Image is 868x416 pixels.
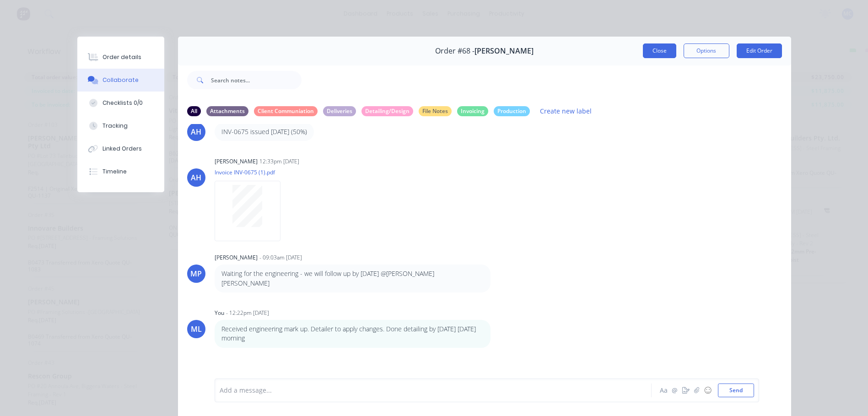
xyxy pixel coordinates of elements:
div: Collaborate [102,76,139,84]
button: ☺ [702,385,713,396]
button: Close [643,43,676,58]
div: Attachments [206,106,248,116]
div: Deliveries [323,106,356,116]
div: AH [191,172,201,183]
button: Edit Order [737,43,782,58]
div: [PERSON_NAME] [215,254,258,262]
button: Send [718,384,754,397]
button: Aa [658,385,669,396]
div: Invoicing [457,106,488,116]
button: Linked Orders [77,137,164,160]
div: [PERSON_NAME] [215,157,258,166]
button: Create new label [535,105,597,117]
div: AH [191,126,201,137]
button: Order details [77,46,164,69]
button: Checklists 0/0 [77,92,164,114]
div: Checklists 0/0 [102,99,143,107]
div: All [187,106,201,116]
div: Linked Orders [102,145,142,153]
p: Waiting for the engineering - we will follow up by [DATE] @[PERSON_NAME] [PERSON_NAME] [221,269,484,288]
button: @ [669,385,680,396]
div: Timeline [102,167,127,176]
button: Tracking [77,114,164,137]
div: 12:33pm [DATE] [259,157,299,166]
span: Order #68 - [435,47,474,55]
div: - 12:22pm [DATE] [226,309,269,317]
div: Order details [102,53,141,61]
p: Received engineering mark up. Detailer to apply changes. Done detailing by [DATE] [DATE] morning [221,324,484,343]
div: - 12:50pm [DATE] [226,364,269,373]
div: You [215,309,224,317]
p: INV-0675 issued [DATE] (50%) [221,127,307,136]
div: You [215,364,224,373]
button: Collaborate [77,69,164,92]
span: [PERSON_NAME] [474,47,534,55]
div: MP [190,268,202,279]
div: Detailing/Design [361,106,413,116]
p: Invoice INV-0675 (1).pdf [215,168,290,176]
input: Search notes... [211,71,302,89]
div: - 09:03am [DATE] [259,254,302,262]
div: ML [191,324,202,335]
div: Tracking [102,122,128,130]
div: Client Communiation [254,106,318,116]
button: Options [684,43,729,58]
div: Production [494,106,530,116]
button: Timeline [77,160,164,183]
div: File Notes [419,106,452,116]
